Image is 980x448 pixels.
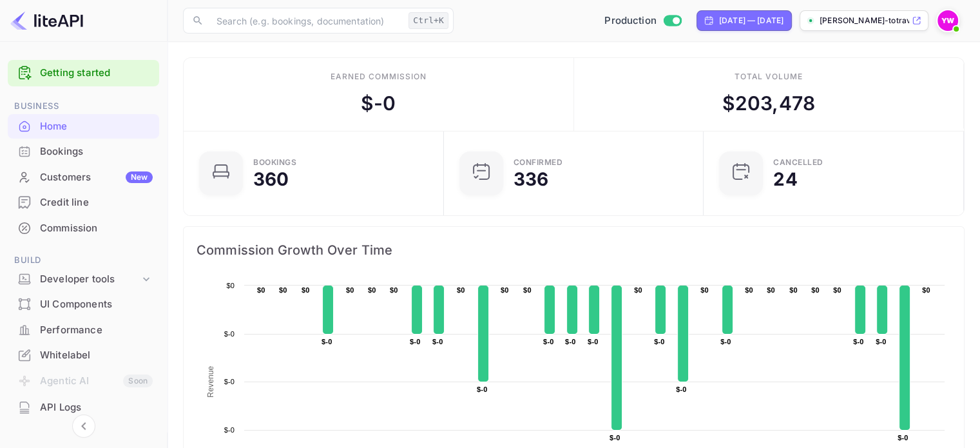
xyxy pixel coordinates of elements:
[346,286,354,294] text: $0
[604,14,657,28] span: Production
[876,338,886,346] text: $-0
[390,286,398,294] text: $0
[8,216,159,241] div: Commission
[8,114,159,138] a: Home
[833,286,841,294] text: $0
[767,286,775,294] text: $0
[8,139,159,163] a: Bookings
[224,330,235,338] text: $-0
[700,286,709,294] text: $0
[226,282,235,289] text: $0
[209,8,403,34] input: Search (e.g. bookings, documentation)
[811,286,820,294] text: $0
[8,190,159,215] div: Credit line
[40,272,140,287] div: Developer tools
[8,343,159,368] div: Whitelabel
[8,395,159,420] div: API Logs
[773,170,797,188] div: 24
[8,292,159,316] a: UI Components
[734,71,803,83] div: Total volume
[8,99,159,113] span: Business
[610,434,620,442] text: $-0
[126,171,153,183] div: New
[40,195,153,210] div: Credit line
[432,338,443,346] text: $-0
[8,292,159,317] div: UI Components
[599,14,686,28] div: Switch to Sandbox mode
[820,15,909,26] p: [PERSON_NAME]-totravel...
[224,426,235,434] text: $-0
[8,318,159,343] div: Performance
[697,10,792,31] div: Click to change the date range period
[8,268,159,291] div: Developer tools
[8,318,159,342] a: Performance
[654,338,664,346] text: $-0
[368,286,376,294] text: $0
[40,297,153,312] div: UI Components
[410,338,420,346] text: $-0
[8,253,159,268] span: Build
[8,165,159,189] a: CustomersNew
[477,385,487,393] text: $-0
[853,338,863,346] text: $-0
[676,385,686,393] text: $-0
[719,15,783,26] div: [DATE] — [DATE]
[40,170,153,185] div: Customers
[331,71,426,83] div: Earned commission
[898,434,908,442] text: $-0
[257,286,265,294] text: $0
[40,144,153,159] div: Bookings
[720,338,731,346] text: $-0
[789,286,798,294] text: $0
[8,190,159,214] a: Credit line
[197,240,951,260] span: Commission Growth Over Time
[8,165,159,190] div: CustomersNew
[722,89,815,118] div: $ 203,478
[8,216,159,240] a: Commission
[224,378,235,385] text: $-0
[588,338,598,346] text: $-0
[40,323,153,338] div: Performance
[745,286,753,294] text: $0
[922,286,930,294] text: $0
[253,159,296,166] div: Bookings
[253,170,289,188] div: 360
[408,12,448,29] div: Ctrl+K
[8,60,159,86] div: Getting started
[322,338,332,346] text: $-0
[773,159,823,166] div: CANCELLED
[8,343,159,367] a: Whitelabel
[279,286,287,294] text: $0
[565,338,575,346] text: $-0
[40,348,153,363] div: Whitelabel
[72,414,95,438] button: Collapse navigation
[206,365,215,397] text: Revenue
[514,159,563,166] div: Confirmed
[8,139,159,164] div: Bookings
[40,400,153,415] div: API Logs
[361,89,396,118] div: $ -0
[457,286,465,294] text: $0
[543,338,553,346] text: $-0
[10,10,83,31] img: LiteAPI logo
[302,286,310,294] text: $0
[8,395,159,419] a: API Logs
[937,10,958,31] img: Yahav Winkler
[634,286,642,294] text: $0
[523,286,532,294] text: $0
[501,286,509,294] text: $0
[8,114,159,139] div: Home
[514,170,548,188] div: 336
[40,119,153,134] div: Home
[40,66,153,81] a: Getting started
[40,221,153,236] div: Commission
